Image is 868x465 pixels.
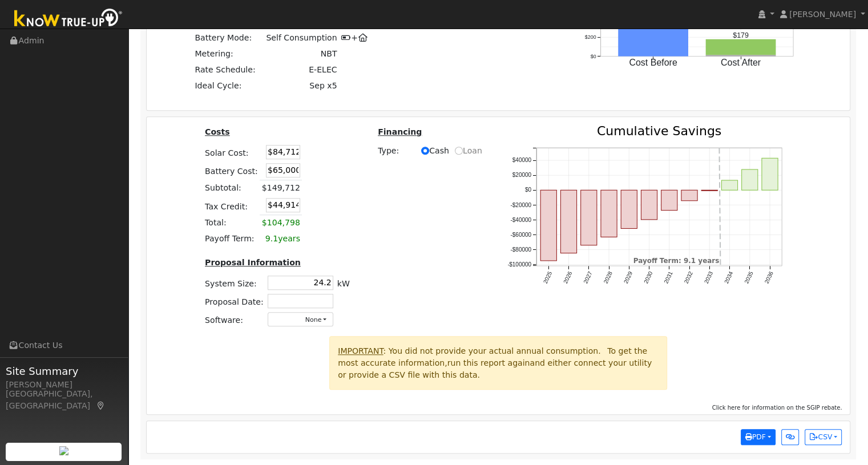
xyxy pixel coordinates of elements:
a: Map [96,401,106,410]
text: 2028 [603,270,614,284]
td: Battery Mode: [193,30,264,46]
u: Proposal Information [205,258,301,267]
span: 9.1 [265,234,278,243]
td: System Size: [203,273,266,292]
td: + [339,30,370,46]
td: Subtotal: [203,180,260,196]
text: 2031 [663,270,675,284]
u: Costs [205,127,230,136]
text: 2036 [764,270,775,284]
td: kW [335,273,352,292]
button: Generate Report Link [781,429,799,445]
td: Total: [203,215,260,231]
text: -$100000 [507,261,532,268]
button: CSV [805,429,842,445]
text: $0 [525,187,532,193]
text: $20000 [512,172,532,178]
td: Payoff Term: [203,231,260,247]
img: retrieve [59,446,68,455]
text: 2029 [623,270,634,284]
text: 2033 [703,270,714,284]
button: None [268,312,333,326]
u: IMPORTANT [338,346,383,355]
td: $104,798 [260,215,302,231]
text: -$20000 [511,202,532,208]
text: 2032 [683,270,695,284]
span: Site Summary [6,363,122,379]
td: Solar Cost: [203,143,260,161]
rect: onclick="" [706,55,776,56]
td: Rate Schedule: [193,62,264,78]
div: [GEOGRAPHIC_DATA], [GEOGRAPHIC_DATA] [6,388,122,412]
text: -$40000 [511,217,532,223]
text: Cost Before [629,58,677,67]
text: $40000 [512,157,532,163]
rect: onclick="" [581,190,597,245]
td: $149,712 [260,180,302,196]
div: : You did not provide your actual annual consumption. To get the most accurate information, and e... [329,336,667,389]
td: years [260,231,302,247]
td: Ideal Cycle: [193,78,264,94]
input: Loan [455,147,463,155]
text: -$80000 [511,246,532,253]
text: Cost After [721,58,761,67]
td: Metering: [193,46,264,62]
text: 2034 [723,270,734,284]
td: Self Consumption [264,30,339,46]
img: Know True-Up [9,6,128,32]
span: Type: [378,145,417,157]
text: Cumulative Savings [597,124,721,138]
text: 2026 [562,270,574,284]
span: [PERSON_NAME] [789,10,856,19]
text: -$60000 [511,232,532,238]
td: Software: [203,310,266,328]
span: PDF [745,433,766,441]
rect: onclick="" [742,169,758,190]
span: Click here for information on the SGIP rebate. [712,405,842,411]
text: Payoff Term: 9.1 years [633,257,720,265]
td: Proposal Date: [203,292,266,310]
rect: onclick="" [661,190,677,210]
td: Battery Cost: [203,161,260,180]
text: 2035 [744,270,755,284]
rect: onclick="" [621,190,637,228]
td: Tax Credit: [203,196,260,215]
td: E-ELEC [264,62,339,78]
span: run this report again [447,358,530,367]
rect: onclick="" [641,190,657,220]
rect: onclick="" [561,190,577,253]
input: Cash [421,147,429,155]
rect: onclick="" [601,190,617,237]
rect: onclick="" [722,180,738,190]
rect: onclick="" [706,39,776,55]
text: $0 [591,53,596,59]
button: PDF [741,429,776,445]
rect: onclick="" [701,190,717,191]
div: [PERSON_NAME] [6,379,122,391]
label: Loan [455,145,482,157]
text: 2027 [583,270,594,284]
u: Financing [378,127,422,136]
text: 2025 [542,270,554,284]
rect: onclick="" [681,190,697,201]
span: Sep x5 [309,81,337,90]
label: Cash [421,145,449,157]
rect: onclick="" [541,190,557,261]
td: NBT [264,46,339,62]
rect: onclick="" [762,158,778,190]
text: $200 [585,34,596,40]
text: 2030 [643,270,654,284]
text: $179 [733,31,749,39]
